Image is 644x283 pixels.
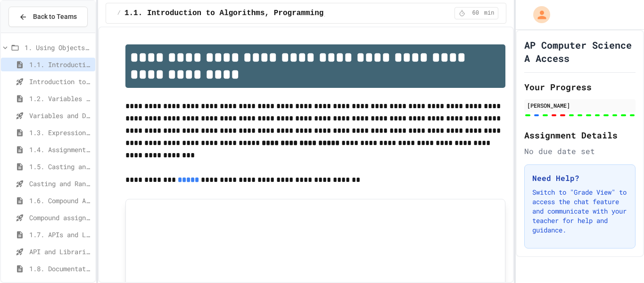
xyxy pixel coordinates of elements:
[124,8,392,19] span: 1.1. Introduction to Algorithms, Programming, and Compilers
[29,94,91,103] span: 1.2. Variables and Data Types
[524,146,636,157] div: No due date set
[532,172,627,184] h3: Need Help?
[524,129,636,142] h2: Assignment Details
[532,188,627,235] p: Switch to "Grade View" to access the chat feature and communicate with your teacher for help and ...
[524,80,636,94] h2: Your Progress
[484,9,495,17] span: min
[29,230,91,240] span: 1.7. APIs and Libraries
[29,128,91,137] span: 1.3. Expressions and Output [New]
[29,60,91,69] span: 1.1. Introduction to Algorithms, Programming, and Compilers
[8,7,88,27] button: Back to Teams
[524,38,636,65] h1: AP Computer Science A Access
[29,196,91,206] span: 1.6. Compound Assignment Operators
[29,179,91,189] span: Casting and Ranges of variables - Quiz
[468,9,483,17] span: 60
[29,111,91,120] span: Variables and Data Types - Quiz
[33,12,77,22] span: Back to Teams
[523,4,553,26] div: My Account
[29,145,91,154] span: 1.4. Assignment and Input
[25,43,91,52] span: 1. Using Objects and Methods
[29,213,91,223] span: Compound assignment operators - Quiz
[29,162,91,172] span: 1.5. Casting and Ranges of Values
[527,101,633,110] div: [PERSON_NAME]
[29,247,91,257] span: API and Libraries - Topic 1.7
[117,9,121,17] span: /
[29,264,91,274] span: 1.8. Documentation with Comments and Preconditions
[29,77,91,86] span: Introduction to Algorithms, Programming, and Compilers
